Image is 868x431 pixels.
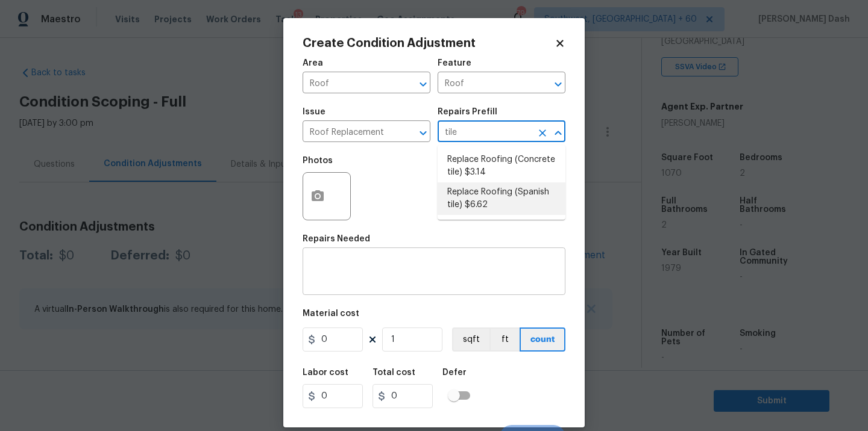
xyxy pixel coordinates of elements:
[303,108,325,116] h5: Issue
[373,368,415,377] h5: Total cost
[550,76,567,93] button: Open
[303,309,359,318] h5: Material cost
[303,157,333,165] h5: Photos
[442,368,467,377] h5: Defer
[452,327,489,352] button: sqft
[520,327,565,352] button: count
[303,235,370,243] h5: Repairs Needed
[550,125,567,141] button: Close
[534,125,551,141] button: Clear
[303,37,555,49] h2: Create Condition Adjustment
[415,125,432,141] button: Open
[489,327,520,352] button: ft
[438,59,471,67] h5: Feature
[438,108,497,116] h5: Repairs Prefill
[438,150,565,182] li: Replace Roofing (Concrete tile) $3.14
[438,182,565,215] li: Replace Roofing (Spanish tile) $6.62
[303,368,348,377] h5: Labor cost
[415,76,432,93] button: Open
[303,59,323,67] h5: Area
